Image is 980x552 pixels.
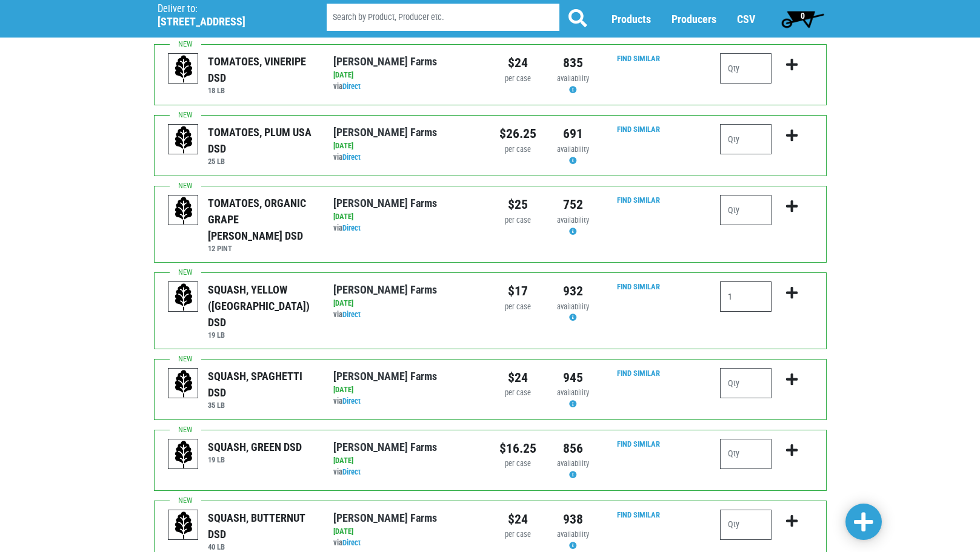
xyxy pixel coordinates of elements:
a: [PERSON_NAME] Farms [333,370,437,383]
a: Find Similar [617,369,660,378]
div: per case [499,73,536,85]
img: placeholder-variety-43d6402dacf2d531de610a020419775a.svg [168,54,199,84]
div: per case [499,458,536,470]
h6: 12 PINT [208,244,315,253]
input: Qty [720,368,772,398]
div: 856 [555,439,592,458]
span: availability [557,459,589,468]
div: TOMATOES, PLUM USA DSD [208,124,315,157]
div: via [333,467,481,478]
div: 835 [555,53,592,73]
img: placeholder-variety-43d6402dacf2d531de610a020419775a.svg [168,195,199,226]
img: placeholder-variety-43d6402dacf2d531de610a020419775a.svg [168,439,199,470]
div: via [333,152,481,163]
a: [PERSON_NAME] Farms [333,197,437,209]
a: Products [612,13,651,25]
input: Qty [720,439,772,469]
a: Direct [342,223,361,232]
input: Qty [720,195,772,225]
a: Find Similar [617,439,660,448]
a: [PERSON_NAME] Farms [333,126,437,139]
a: Direct [342,396,361,406]
a: [PERSON_NAME] Farms [333,511,437,524]
div: [DATE] [333,70,481,81]
span: availability [557,74,589,83]
h6: 19 LB [208,330,315,340]
input: Qty [720,510,772,540]
div: [DATE] [333,384,481,396]
div: $25 [499,195,536,214]
a: Producers [672,13,716,25]
img: placeholder-variety-43d6402dacf2d531de610a020419775a.svg [168,282,199,312]
input: Qty [720,281,772,312]
img: placeholder-variety-43d6402dacf2d531de610a020419775a.svg [168,369,199,399]
div: [DATE] [333,140,481,152]
div: SQUASH, GREEN DSD [208,439,302,455]
input: Qty [720,124,772,154]
div: 938 [555,510,592,529]
div: per case [499,215,536,226]
div: [DATE] [333,211,481,223]
span: availability [557,388,589,397]
div: via [333,81,481,93]
div: 945 [555,368,592,387]
input: Search by Product, Producer etc. [327,4,559,31]
a: Direct [342,153,361,162]
a: Direct [342,538,361,547]
p: Deliver to: [158,3,296,15]
h6: 25 LB [208,157,315,166]
a: CSV [737,13,755,25]
a: Find Similar [617,125,660,134]
div: $26.25 [499,124,536,143]
input: Qty [720,53,772,84]
a: Direct [342,467,361,476]
h6: 40 LB [208,542,315,551]
h6: 35 LB [208,401,315,410]
span: availability [557,302,589,311]
a: Find Similar [617,282,660,291]
a: Find Similar [617,54,660,63]
a: 0 [776,7,830,31]
img: placeholder-variety-43d6402dacf2d531de610a020419775a.svg [168,125,199,155]
div: 691 [555,124,592,143]
div: $24 [499,53,536,73]
div: via [333,309,481,321]
div: SQUASH, SPAGHETTI DSD [208,368,315,401]
h5: [STREET_ADDRESS] [158,15,296,28]
h6: 19 LB [208,455,302,464]
div: $16.25 [499,439,536,458]
span: availability [557,215,589,225]
div: per case [499,144,536,156]
h6: 18 LB [208,86,315,95]
div: SQUASH, YELLOW ([GEOGRAPHIC_DATA]) DSD [208,281,315,330]
div: [DATE] [333,526,481,537]
a: Find Similar [617,510,660,519]
div: TOMATOES, ORGANIC GRAPE [PERSON_NAME] DSD [208,195,315,244]
div: per case [499,387,536,399]
div: 752 [555,195,592,214]
span: availability [557,145,589,154]
img: placeholder-variety-43d6402dacf2d531de610a020419775a.svg [168,510,199,540]
div: via [333,396,481,407]
div: via [333,223,481,234]
span: 0 [801,11,805,21]
div: $24 [499,510,536,529]
a: [PERSON_NAME] Farms [333,441,437,453]
div: $24 [499,368,536,387]
a: [PERSON_NAME] Farms [333,283,437,296]
a: Find Similar [617,195,660,205]
a: [PERSON_NAME] Farms [333,55,437,68]
div: TOMATOES, VINERIPE DSD [208,53,315,86]
div: SQUASH, BUTTERNUT DSD [208,510,315,542]
div: [DATE] [333,298,481,309]
span: availability [557,530,589,539]
a: Direct [342,310,361,319]
div: via [333,537,481,549]
div: 932 [555,281,592,301]
div: per case [499,301,536,313]
div: [DATE] [333,455,481,467]
div: per case [499,529,536,540]
div: $17 [499,281,536,301]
